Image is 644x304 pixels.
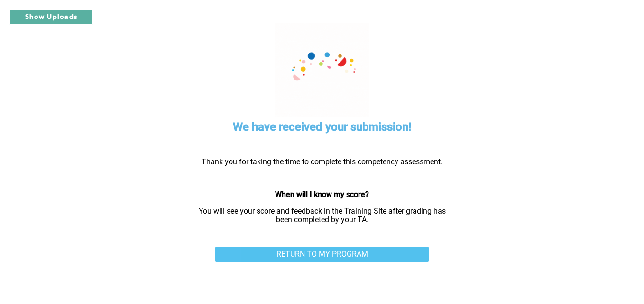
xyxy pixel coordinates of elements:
strong: When will I know my score? [275,190,369,199]
a: RETURN TO MY PROGRAM [215,247,429,262]
h5: We have received your submission! [233,119,411,135]
img: celebration.7678411f.gif [275,23,369,117]
button: Show Uploads [9,9,93,25]
p: You will see your score and feedback in the Training Site after grading has been completed by you... [192,207,452,224]
p: Thank you for taking the time to complete this competency assessment. [192,158,452,166]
